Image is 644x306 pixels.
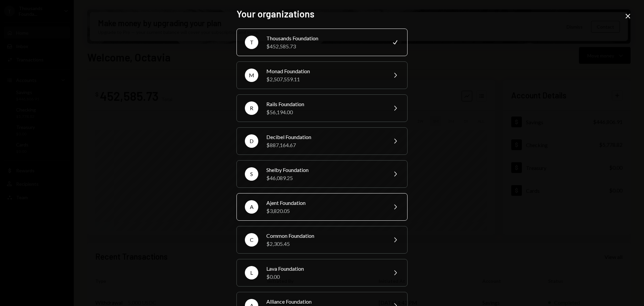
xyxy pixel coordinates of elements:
[266,174,383,182] div: $46,089.25
[236,127,408,155] button: DDecibel Foundation$887,164.67
[266,207,383,215] div: $3,820.05
[245,233,258,247] div: C
[266,273,383,281] div: $0.00
[266,108,383,116] div: $56,194.00
[236,259,408,287] button: LLava Foundation$0.00
[266,166,383,174] div: Shelby Foundation
[236,94,408,122] button: RRails Foundation$56,194.00
[266,141,383,149] div: $887,164.67
[236,193,408,221] button: AAjent Foundation$3,820.05
[236,160,408,188] button: SShelby Foundation$46,089.25
[266,298,383,306] div: Alliance Foundation
[266,265,383,273] div: Lava Foundation
[236,29,408,56] button: TThousands Foundation$452,585.73
[245,200,258,214] div: A
[266,34,383,42] div: Thousands Foundation
[266,240,383,248] div: $2,305.45
[236,61,408,89] button: MMonad Foundation$2,507,559.11
[266,42,383,50] div: $452,585.73
[245,134,258,148] div: D
[266,199,383,207] div: Ajent Foundation
[236,226,408,254] button: CCommon Foundation$2,305.45
[245,36,258,49] div: T
[245,69,258,82] div: M
[245,167,258,181] div: S
[266,75,383,83] div: $2,507,559.11
[266,100,383,108] div: Rails Foundation
[266,67,383,75] div: Monad Foundation
[245,101,258,115] div: R
[245,266,258,279] div: L
[266,232,383,240] div: Common Foundation
[266,133,383,141] div: Decibel Foundation
[236,7,408,20] h2: Your organizations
